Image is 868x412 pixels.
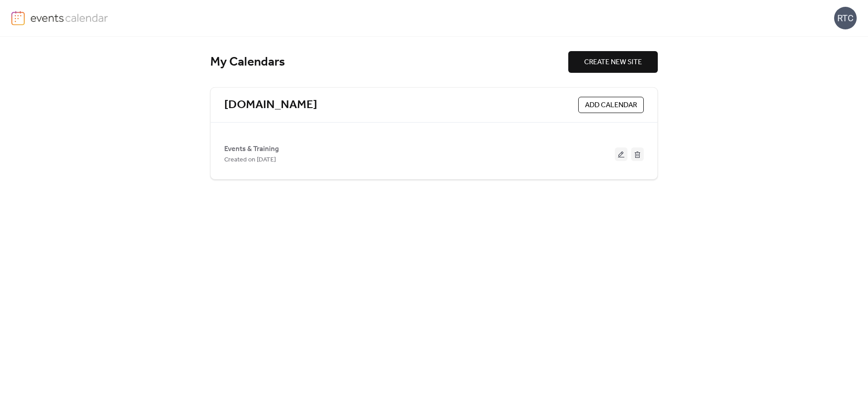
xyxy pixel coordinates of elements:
[568,51,658,73] button: CREATE NEW SITE
[224,155,276,166] span: Created on [DATE]
[584,57,642,68] span: CREATE NEW SITE
[11,11,25,25] img: logo
[578,97,644,113] button: ADD CALENDAR
[210,54,568,70] div: My Calendars
[224,144,279,155] span: Events & Training
[834,7,857,29] div: RTC
[585,100,637,111] span: ADD CALENDAR
[224,147,279,152] a: Events & Training
[224,98,317,113] a: [DOMAIN_NAME]
[30,11,108,24] img: logo-type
